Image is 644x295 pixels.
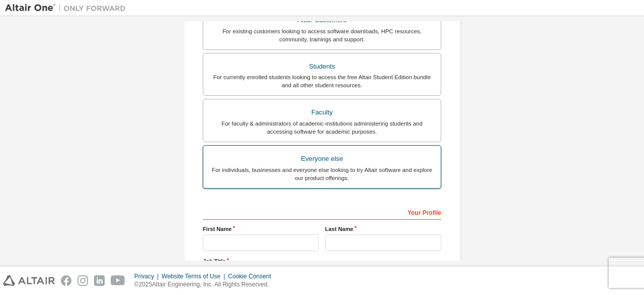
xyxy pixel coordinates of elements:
div: Privacy [134,272,162,280]
img: instagram.svg [77,275,88,286]
div: Students [209,60,435,74]
label: Job Title [203,257,441,265]
div: For individuals, businesses and everyone else looking to try Altair software and explore our prod... [209,166,435,182]
div: Everyone else [209,152,435,166]
p: © 2025 Altair Engineering, Inc. All Rights Reserved. [134,280,277,289]
div: Cookie Consent [228,272,277,280]
div: For faculty & administrators of academic institutions administering students and accessing softwa... [209,120,435,136]
div: For currently enrolled students looking to access the free Altair Student Edition bundle and all ... [209,73,435,89]
img: altair_logo.svg [3,275,55,286]
img: Altair One [5,3,131,13]
img: facebook.svg [61,275,71,286]
img: linkedin.svg [94,275,105,286]
img: youtube.svg [111,275,125,286]
div: Faculty [209,105,435,120]
div: For existing customers looking to access software downloads, HPC resources, community, trainings ... [209,27,435,43]
div: Website Terms of Use [162,272,228,280]
label: First Name [203,225,319,233]
div: Your Profile [203,204,441,220]
label: Last Name [325,225,441,233]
